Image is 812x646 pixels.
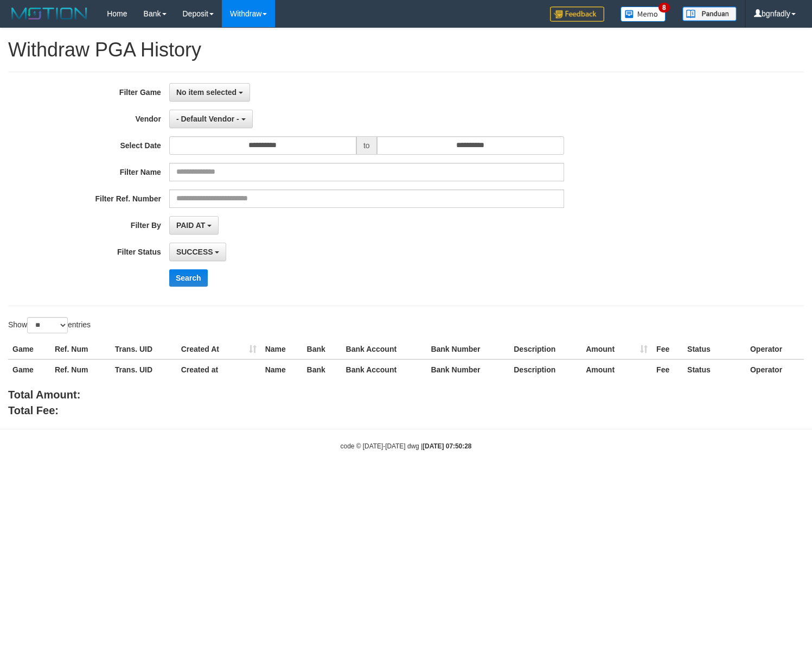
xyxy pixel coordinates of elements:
[8,5,91,22] img: MOTION_logo.png
[581,359,652,379] th: Amount
[176,88,236,97] span: No item selected
[341,442,472,450] small: code © [DATE]-[DATE] dwg |
[176,248,213,256] span: SUCCESS
[342,339,427,359] th: Bank Account
[746,359,804,379] th: Operator
[683,339,746,359] th: Status
[581,339,652,359] th: Amount
[261,339,303,359] th: Name
[550,7,604,22] img: Feedback.jpg
[176,115,239,123] span: - Default Vendor -
[8,359,50,379] th: Game
[111,339,177,359] th: Trans. UID
[27,317,68,333] select: Showentries
[261,359,303,379] th: Name
[169,269,208,287] button: Search
[169,243,227,261] button: SUCCESS
[423,442,471,450] strong: [DATE] 07:50:28
[8,339,50,359] th: Game
[342,359,427,379] th: Bank Account
[169,110,253,128] button: - Default Vendor -
[426,339,509,359] th: Bank Number
[356,136,377,155] span: to
[509,359,581,379] th: Description
[683,359,746,379] th: Status
[177,339,261,359] th: Created At
[426,359,509,379] th: Bank Number
[682,7,737,21] img: panduan.png
[50,359,111,379] th: Ref. Num
[8,389,80,401] b: Total Amount:
[50,339,111,359] th: Ref. Num
[176,221,205,230] span: PAID AT
[169,83,250,102] button: No item selected
[658,3,670,12] span: 8
[303,339,342,359] th: Bank
[8,39,804,61] h1: Withdraw PGA History
[652,339,683,359] th: Fee
[169,216,219,235] button: PAID AT
[746,339,804,359] th: Operator
[652,359,683,379] th: Fee
[111,359,177,379] th: Trans. UID
[177,359,261,379] th: Created at
[303,359,342,379] th: Bank
[621,7,666,22] img: Button%20Memo.svg
[8,317,91,333] label: Show entries
[509,339,581,359] th: Description
[8,404,59,416] b: Total Fee:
